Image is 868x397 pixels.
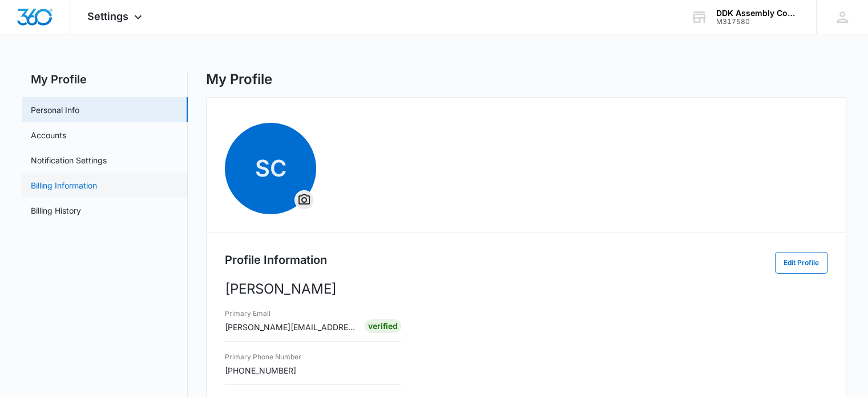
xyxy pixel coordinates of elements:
h3: Primary Phone Number [225,352,301,362]
div: account name [716,9,800,18]
a: Notification Settings [31,154,107,166]
h1: My Profile [206,71,272,88]
a: Billing History [31,204,81,216]
button: Edit Profile [775,252,827,274]
div: [PHONE_NUMBER] [225,350,301,376]
p: [PERSON_NAME] [225,279,827,299]
div: Verified [365,319,401,333]
span: SCOverflow Menu [225,123,316,214]
h2: My Profile [22,71,188,88]
h3: Primary Email [225,308,357,319]
a: Accounts [31,129,66,141]
span: [PERSON_NAME][EMAIL_ADDRESS][DOMAIN_NAME] [225,322,428,332]
div: account id [716,18,800,26]
button: Overflow Menu [295,191,313,209]
h2: Profile Information [225,251,327,268]
a: Billing Information [31,179,97,191]
span: SC [225,123,316,214]
span: Settings [87,10,128,22]
a: Personal Info [31,104,79,116]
